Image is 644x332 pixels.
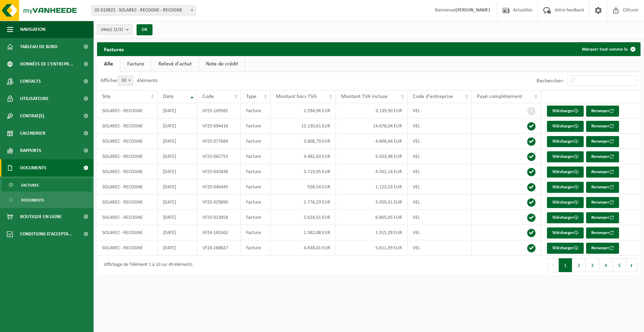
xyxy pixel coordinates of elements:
span: 02-010822 - SOLAREC - RECOGNE - RECOGNE [92,6,195,15]
td: Facture [241,164,271,179]
td: VEL [408,164,472,179]
td: 4.501,14 EUR [336,164,408,179]
td: 3.808,79 EUR [271,134,336,149]
button: Marquer tout comme lu [576,42,640,56]
span: 10 [119,76,133,86]
a: Télécharger [547,197,584,208]
h2: Factures [97,42,131,56]
td: VF25-094416 [197,118,241,134]
button: 2 [572,258,586,272]
td: 2.776,29 EUR [271,195,336,210]
td: VEL [408,225,472,240]
button: Renvoyer [586,106,619,117]
span: Conditions d'accepta... [20,225,72,243]
td: Facture [241,240,271,255]
td: Facture [241,210,271,225]
button: Renvoyer [586,182,619,193]
td: VF25-029890 [197,195,241,210]
td: [DATE] [158,210,197,225]
a: Documents [2,193,92,206]
td: VEL [408,179,472,195]
button: 1 [559,258,572,272]
span: Utilisateurs [20,90,49,107]
td: VEL [408,103,472,118]
a: Facture [120,56,151,72]
td: [DATE] [158,225,197,240]
td: [DATE] [158,195,197,210]
a: Télécharger [547,167,584,178]
td: SOLAREC - RECOGNE [97,103,158,118]
td: 4.608,64 EUR [336,134,408,149]
button: Renvoyer [586,227,619,239]
td: 1.123,53 EUR [336,179,408,195]
button: Renvoyer [586,136,619,147]
span: Factures [21,179,39,192]
span: Données de l'entrepr... [20,55,73,73]
td: 3.719,95 EUR [271,164,336,179]
td: SOLAREC - RECOGNE [97,179,158,195]
td: VEL [408,149,472,164]
td: Facture [241,149,271,164]
td: Facture [241,134,271,149]
td: VEL [408,134,472,149]
td: 4.482,63 EUR [271,149,336,164]
a: Télécharger [547,212,584,223]
td: 14.678,04 EUR [336,118,408,134]
td: 6.805,05 EUR [336,210,408,225]
td: VF25-013858 [197,210,241,225]
a: Relevé d'achat [151,56,199,72]
td: SOLAREC - RECOGNE [97,195,158,210]
td: [DATE] [158,103,197,118]
count: (2/2) [114,27,123,32]
td: 5.611,99 EUR [336,240,408,255]
a: Télécharger [547,182,584,193]
span: 10 [118,75,133,86]
td: [DATE] [158,149,197,164]
button: OK [137,24,153,35]
span: Date [163,94,174,99]
td: Facture [241,103,271,118]
span: Code [202,94,214,99]
button: Renvoyer [586,197,619,208]
span: Code d'entreprise [413,94,453,99]
button: 4 [599,258,613,272]
td: VF25-045838 [197,164,241,179]
td: 4.638,01 EUR [271,240,336,255]
td: VF25-062753 [197,149,241,164]
td: VF24-168827 [197,240,241,255]
span: Montant hors TVA [276,94,316,99]
td: VF24-185362 [197,225,241,240]
button: Next [626,258,637,272]
td: 3.139,90 EUR [336,103,408,118]
button: Site(s)(2/2) [97,24,132,35]
span: Documents [20,159,46,177]
button: Renvoyer [586,121,619,132]
span: Rapports [20,142,41,159]
td: SOLAREC - RECOGNE [97,225,158,240]
span: Tableau de bord [20,38,58,55]
td: SOLAREC - RECOGNE [97,240,158,255]
td: 5.423,98 EUR [336,149,408,164]
strong: [PERSON_NAME] [455,8,490,13]
span: Type [246,94,256,99]
td: 1.915,28 EUR [336,225,408,240]
button: Previous [548,258,559,272]
a: Télécharger [547,136,584,147]
label: Rechercher: [537,78,564,84]
div: Affichage de l'élément 1 à 10 sur 49 éléments [101,259,192,271]
td: [DATE] [158,134,197,149]
button: 3 [586,258,599,272]
span: Montant TVA incluse [341,94,388,99]
a: Télécharger [547,227,584,239]
td: 3.359,31 EUR [336,195,408,210]
button: Renvoyer [586,243,619,254]
button: 5 [613,258,626,272]
td: SOLAREC - RECOGNE [97,210,158,225]
td: [DATE] [158,240,197,255]
td: VEL [408,195,472,210]
a: Alle [97,56,120,72]
td: 928,54 EUR [271,179,336,195]
td: SOLAREC - RECOGNE [97,149,158,164]
span: Site [102,94,111,99]
span: Navigation [20,21,45,38]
